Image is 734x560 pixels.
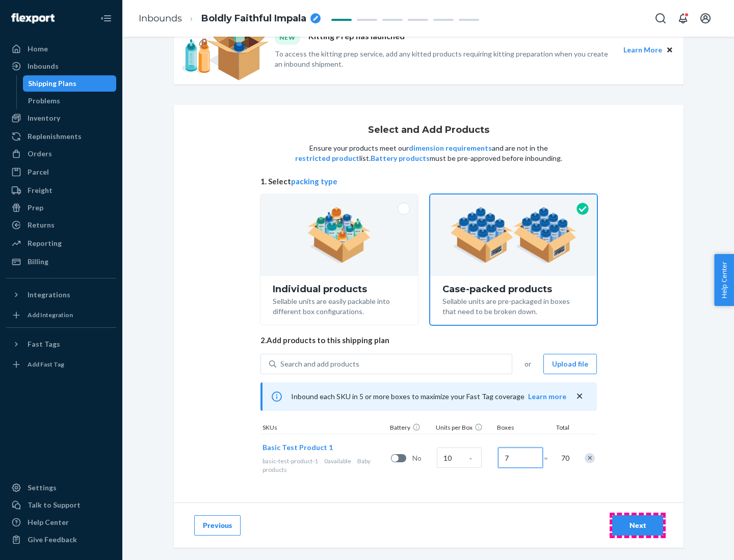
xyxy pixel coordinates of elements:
[23,75,117,92] a: Shipping Plans
[273,294,406,317] div: Sellable units are easily packable into different box configurations.
[450,207,577,263] img: case-pack.59cecea509d18c883b923b81aeac6d0b.png
[263,457,387,474] div: Baby products
[130,4,329,34] ol: breadcrumbs
[139,13,182,24] a: Inbounds
[673,8,693,29] button: Open notifications
[28,185,53,195] div: Freight
[6,164,116,180] a: Parcel
[409,143,492,153] button: dimension requirements
[621,520,654,530] div: Next
[495,423,546,434] div: Boxes
[388,423,434,434] div: Battery
[28,339,60,349] div: Fast Tags
[6,235,116,251] a: Reporting
[6,480,116,496] a: Settings
[294,143,563,163] p: Ensure your products meet our and are not in the list. must be pre-approved before inbounding.
[263,443,333,452] span: Basic Test Product 1
[260,423,388,434] div: SKUs
[28,360,64,369] div: Add Fast Tag
[194,515,241,536] button: Previous
[6,254,116,270] a: Billing
[201,12,306,25] span: Boldly Faithful Impala
[28,238,62,248] div: Reporting
[546,423,571,434] div: Total
[23,93,117,109] a: Problems
[28,535,77,545] div: Give Feedback
[28,149,52,159] div: Orders
[275,31,300,44] div: NEW
[559,453,569,463] span: 70
[28,500,81,510] div: Talk to Support
[442,294,585,317] div: Sellable units are pre-packaged in boxes that need to be broken down.
[437,447,482,468] input: Case Quantity
[650,8,671,29] button: Open Search Box
[28,517,69,527] div: Help Center
[695,8,716,29] button: Open account menu
[6,58,116,74] a: Inbounds
[6,110,116,126] a: Inventory
[28,96,60,106] div: Problems
[280,359,359,369] div: Search and add products
[291,176,337,187] button: packing type
[6,146,116,162] a: Orders
[574,391,585,402] button: close
[543,354,597,374] button: Upload file
[28,290,70,300] div: Integrations
[308,31,405,44] p: Kitting Prep has launched
[28,113,60,123] div: Inventory
[585,453,595,463] div: Remove Item
[714,254,734,306] button: Help Center
[6,217,116,233] a: Returns
[295,153,359,163] button: restricted product
[6,336,116,352] button: Fast Tags
[434,423,495,434] div: Units per Box
[6,182,116,199] a: Freight
[260,176,597,187] span: 1. Select
[273,284,406,294] div: Individual products
[263,457,318,465] span: basic-test-product-1
[28,220,55,230] div: Returns
[28,167,49,177] div: Parcel
[544,453,554,463] span: =
[498,447,543,468] input: Number of boxes
[612,515,663,536] button: Next
[368,125,489,135] h1: Select and Add Products
[96,8,116,29] button: Close Navigation
[6,531,116,548] button: Give Feedback
[6,307,116,323] a: Add Integration
[412,453,433,463] span: No
[263,442,333,453] button: Basic Test Product 1
[28,257,48,267] div: Billing
[6,200,116,216] a: Prep
[6,128,116,145] a: Replenishments
[371,153,430,163] button: Battery products
[28,483,57,493] div: Settings
[28,311,73,319] div: Add Integration
[6,356,116,373] a: Add Fast Tag
[28,78,76,89] div: Shipping Plans
[307,207,371,263] img: individual-pack.facf35554cb0f1810c75b2bd6df2d64e.png
[6,287,116,303] button: Integrations
[623,44,662,55] button: Learn More
[28,61,59,71] div: Inbounds
[28,44,48,54] div: Home
[6,41,116,57] a: Home
[664,44,675,55] button: Close
[28,203,43,213] div: Prep
[28,131,82,142] div: Replenishments
[528,391,566,402] button: Learn more
[260,382,597,411] div: Inbound each SKU in 5 or more boxes to maximize your Fast Tag coverage
[324,457,351,465] span: 0 available
[6,497,116,513] a: Talk to Support
[6,514,116,530] a: Help Center
[275,49,614,69] p: To access the kitting prep service, add any kitted products requiring kitting preparation when yo...
[442,284,585,294] div: Case-packed products
[11,13,55,23] img: Flexport logo
[260,335,597,346] span: 2. Add products to this shipping plan
[525,359,531,369] span: or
